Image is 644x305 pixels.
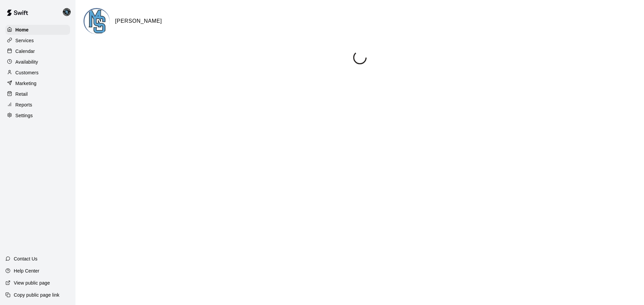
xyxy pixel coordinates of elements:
img: Mac N Seitz logo [85,9,110,34]
p: Services [15,37,34,44]
p: Marketing [15,80,37,87]
a: Customers [5,68,70,78]
div: Danny Lake [61,5,75,19]
p: Retail [15,91,28,97]
a: Home [5,25,70,35]
a: Availability [5,57,70,67]
p: Help Center [14,268,39,274]
a: Marketing [5,78,70,88]
p: Customers [15,69,39,76]
p: Availability [15,59,38,65]
p: Reports [15,101,32,108]
p: Settings [15,112,33,119]
a: Settings [5,110,70,121]
p: Calendar [15,48,35,55]
a: Reports [5,100,70,110]
a: Retail [5,89,70,99]
p: Home [15,26,29,33]
p: Copy public page link [14,292,59,298]
a: Calendar [5,46,70,56]
p: View public page [14,280,50,286]
img: Danny Lake [63,8,71,16]
a: Services [5,35,70,46]
p: Contact Us [14,255,38,262]
h6: [PERSON_NAME] [115,17,162,25]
